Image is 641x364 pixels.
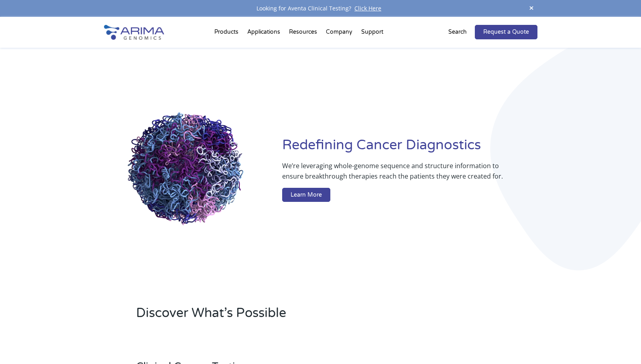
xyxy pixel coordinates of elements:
h1: Redefining Cancer Diagnostics [282,136,537,161]
p: Search [448,27,467,37]
a: Click Here [351,4,385,12]
img: Arima-Genomics-logo [104,25,164,40]
p: We’re leveraging whole-genome sequence and structure information to ensure breakthrough therapies... [282,161,505,188]
div: Looking for Aventa Clinical Testing? [104,3,537,14]
h2: Discover What’s Possible [136,304,423,328]
a: Learn More [282,188,330,202]
a: Request a Quote [475,25,537,39]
